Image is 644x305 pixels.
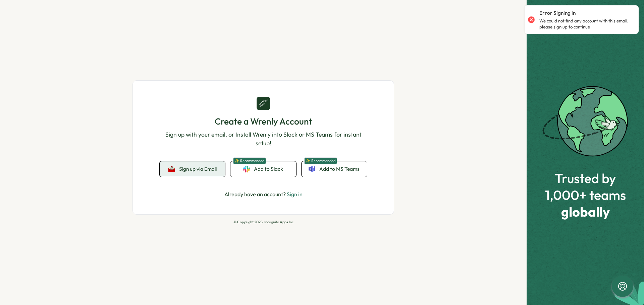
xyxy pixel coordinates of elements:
[224,190,303,199] p: Already have an account?
[287,191,303,198] a: Sign in
[319,165,360,173] span: Add to MS Teams
[230,161,296,177] a: ✨ RecommendedAdd to Slack
[160,130,367,148] p: Sign up with your email, or Install Wrenly into Slack or MS Teams for instant setup!
[179,166,217,172] span: Sign up via Email
[545,187,626,202] span: 1,000+ teams
[539,9,576,17] p: Error Signing in
[132,220,394,224] p: © Copyright 2025, Incognito Apps Inc
[539,18,632,30] p: We could not find any account with this email, please sign up to continue
[160,161,225,177] button: Sign up via Email
[304,157,337,164] span: ✨ Recommended
[160,116,367,127] h1: Create a Wrenly Account
[233,157,266,164] span: ✨ Recommended
[254,165,283,173] span: Add to Slack
[545,171,626,185] span: Trusted by
[545,204,626,219] span: globally
[302,161,367,177] a: ✨ RecommendedAdd to MS Teams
